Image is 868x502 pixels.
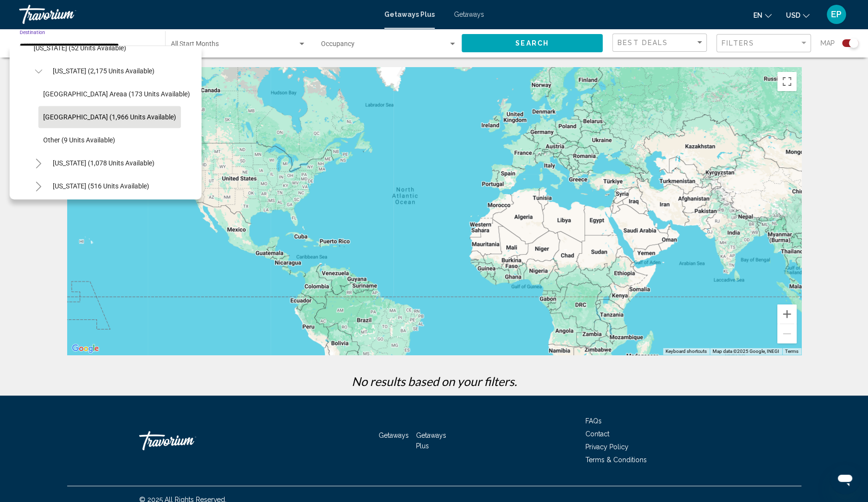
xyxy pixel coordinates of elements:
a: FAQs [585,417,602,425]
button: [GEOGRAPHIC_DATA] (1,966 units available) [38,106,181,128]
button: Toggle Texas (516 units available) [29,176,48,196]
a: Privacy Policy [585,443,629,451]
p: No results based on your filters. [62,374,806,388]
img: Google [70,342,101,355]
button: User Menu [824,4,849,24]
button: [GEOGRAPHIC_DATA] Areaa (173 units available) [38,83,195,105]
button: Search [462,34,603,52]
span: Best Deals [618,39,668,47]
mat-select: Sort by [618,39,704,47]
span: Filters [722,39,754,47]
a: Contact [585,430,609,438]
span: [GEOGRAPHIC_DATA] (1,966 units available) [43,113,176,121]
iframe: Button to launch messaging window [830,464,860,494]
button: Toggle South Carolina (2,175 units available) [29,61,48,81]
button: Zoom in [777,304,797,324]
button: Zoom out [777,324,797,343]
a: Open this area in Google Maps (opens a new window) [70,342,101,355]
a: Getaways Plus [384,11,435,18]
button: Change currency [786,8,809,22]
button: Filter [716,34,811,53]
button: Change language [753,8,772,22]
a: Getaways Plus [416,432,446,450]
button: Keyboard shortcuts [666,348,707,355]
a: Terms [785,349,798,354]
span: Map data ©2025 Google, INEGI [713,349,779,354]
span: EP [831,10,842,19]
span: USD [786,12,800,19]
span: [US_STATE] (2,175 units available) [53,67,155,75]
span: [GEOGRAPHIC_DATA] Areaa (173 units available) [43,90,190,98]
a: Terms & Conditions [585,456,647,464]
a: Travorium [19,5,375,24]
span: Other (9 units available) [43,136,115,144]
button: Toggle fullscreen view [777,72,797,91]
span: Map [820,36,835,50]
a: Getaways [379,432,409,439]
button: Other (9 units available) [38,129,120,151]
span: Search [515,40,549,47]
button: [US_STATE] (2,175 units available) [48,60,159,82]
a: Getaways [454,11,484,18]
button: [US_STATE] (516 units available) [48,175,154,197]
button: [US_STATE] (52 units available) [29,37,131,59]
button: Toggle Tennessee (1,078 units available) [29,153,48,173]
span: en [753,12,762,19]
span: [US_STATE] (52 units available) [34,44,126,52]
span: [US_STATE] (1,078 units available) [53,159,155,167]
span: [US_STATE] (516 units available) [53,182,149,190]
button: [US_STATE] (1,078 units available) [48,152,159,174]
a: Travorium [139,426,235,455]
